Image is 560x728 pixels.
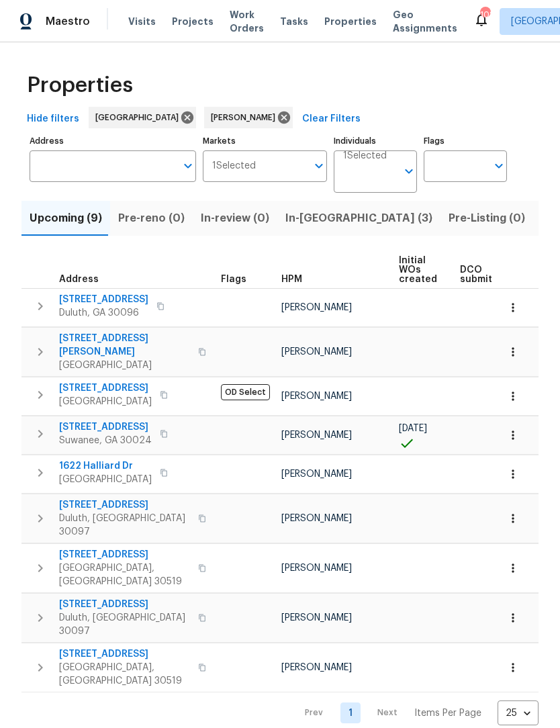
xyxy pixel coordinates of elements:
[211,111,281,124] span: [PERSON_NAME]
[59,359,190,372] span: [GEOGRAPHIC_DATA]
[172,15,214,28] span: Projects
[230,8,264,35] span: Work Orders
[324,15,377,28] span: Properties
[59,420,152,434] span: [STREET_ADDRESS]
[285,209,432,228] span: In-[GEOGRAPHIC_DATA] (3)
[27,111,79,128] span: Hide filters
[340,702,361,723] a: Goto page 1
[302,111,361,128] span: Clear Filters
[281,514,352,523] span: [PERSON_NAME]
[59,498,190,512] span: [STREET_ADDRESS]
[449,209,525,228] span: Pre-Listing (0)
[400,162,418,181] button: Open
[59,661,190,688] span: [GEOGRAPHIC_DATA], [GEOGRAPHIC_DATA] 30519
[95,111,184,124] span: [GEOGRAPHIC_DATA]
[281,392,352,401] span: [PERSON_NAME]
[46,15,90,28] span: Maestro
[59,306,148,320] span: Duluth, GA 30096
[27,79,133,92] span: Properties
[334,137,417,145] label: Individuals
[59,434,152,447] span: Suwanee, GA 30024
[393,8,457,35] span: Geo Assignments
[59,275,99,284] span: Address
[30,209,102,228] span: Upcoming (9)
[179,156,197,175] button: Open
[59,561,190,588] span: [GEOGRAPHIC_DATA], [GEOGRAPHIC_DATA] 30519
[59,381,152,395] span: [STREET_ADDRESS]
[281,275,302,284] span: HPM
[59,293,148,306] span: [STREET_ADDRESS]
[480,8,489,21] div: 108
[201,209,269,228] span: In-review (0)
[21,107,85,132] button: Hide filters
[212,161,256,172] span: 1 Selected
[297,107,366,132] button: Clear Filters
[460,265,508,284] span: DCO submitted
[59,598,190,611] span: [STREET_ADDRESS]
[89,107,196,128] div: [GEOGRAPHIC_DATA]
[59,459,152,473] span: 1622 Halliard Dr
[59,395,152,408] span: [GEOGRAPHIC_DATA]
[281,613,352,623] span: [PERSON_NAME]
[30,137,196,145] label: Address
[128,15,156,28] span: Visits
[59,512,190,539] span: Duluth, [GEOGRAPHIC_DATA] 30097
[281,303,352,312] span: [PERSON_NAME]
[203,137,328,145] label: Markets
[310,156,328,175] button: Open
[424,137,507,145] label: Flags
[414,707,481,720] p: Items Per Page
[281,469,352,479] span: [PERSON_NAME]
[221,384,270,400] span: OD Select
[280,17,308,26] span: Tasks
[59,548,190,561] span: [STREET_ADDRESS]
[281,347,352,357] span: [PERSON_NAME]
[59,647,190,661] span: [STREET_ADDRESS]
[59,611,190,638] span: Duluth, [GEOGRAPHIC_DATA] 30097
[343,150,387,162] span: 1 Selected
[292,700,539,725] nav: Pagination Navigation
[489,156,508,175] button: Open
[59,332,190,359] span: [STREET_ADDRESS][PERSON_NAME]
[281,663,352,672] span: [PERSON_NAME]
[281,430,352,440] span: [PERSON_NAME]
[281,563,352,573] span: [PERSON_NAME]
[204,107,293,128] div: [PERSON_NAME]
[399,424,427,433] span: [DATE]
[399,256,437,284] span: Initial WOs created
[59,473,152,486] span: [GEOGRAPHIC_DATA]
[118,209,185,228] span: Pre-reno (0)
[221,275,246,284] span: Flags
